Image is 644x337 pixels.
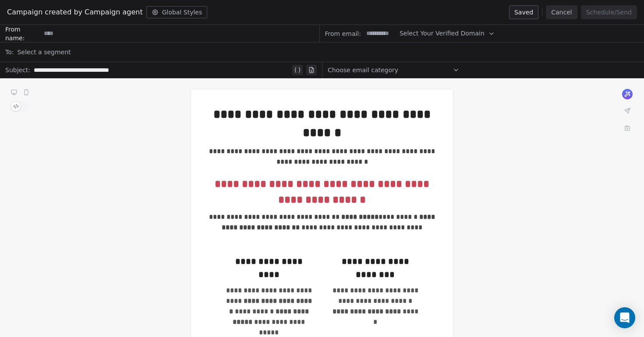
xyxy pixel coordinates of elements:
[614,307,635,328] div: Open Intercom Messenger
[509,5,538,19] button: Saved
[5,48,14,56] span: To:
[400,29,485,38] span: Select Your Verified Domain
[7,7,143,18] span: Campaign created by Campaign agent
[5,25,40,42] span: From name:
[146,6,208,18] button: Global Styles
[325,29,361,38] span: From email:
[546,5,577,19] button: Cancel
[5,66,30,77] span: Subject:
[17,48,71,56] span: Select a segment
[581,5,637,19] button: Schedule/Send
[328,66,398,74] span: Choose email category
